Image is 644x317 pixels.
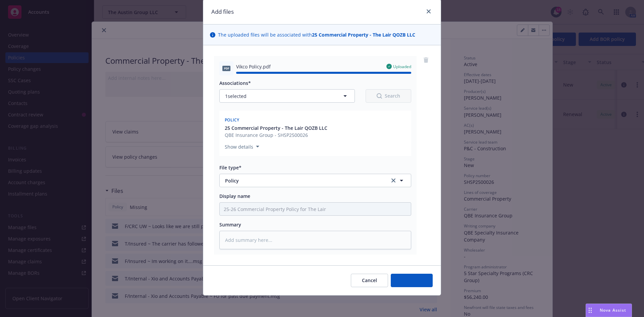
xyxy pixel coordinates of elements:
[362,277,377,283] span: Cancel
[351,274,388,287] button: Cancel
[391,274,433,287] button: Add files
[219,221,241,228] span: Summary
[219,193,250,199] span: Display name
[402,277,422,283] span: Add files
[586,304,594,317] div: Drag to move
[220,203,411,215] input: Add display name here...
[586,304,632,317] button: Nova Assist
[600,307,626,313] span: Nova Assist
